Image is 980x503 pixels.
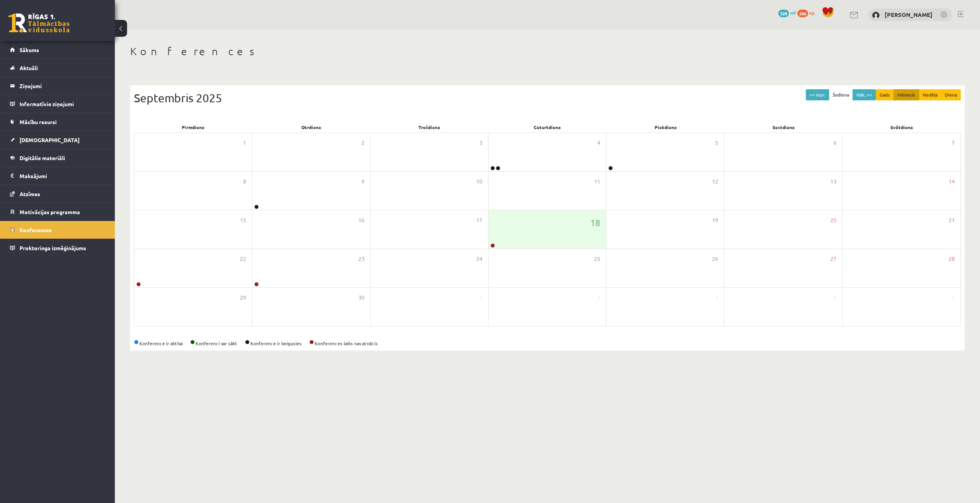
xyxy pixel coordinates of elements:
button: Gads [876,89,894,100]
a: Maksājumi [10,167,105,185]
legend: Ziņojumi [20,77,105,95]
a: [PERSON_NAME] [885,11,933,18]
span: 1 [243,139,246,147]
span: 24 [476,255,482,263]
span: 6 [833,139,836,147]
span: Digitālie materiāli [20,154,65,161]
div: Konference ir aktīva Konferenci var sākt Konference ir beigusies Konferences laiks nav atnācis [134,340,961,347]
div: Ceturtdiena [488,122,607,133]
a: Ziņojumi [10,77,105,95]
span: 7 [952,139,955,147]
a: 328 mP [778,10,796,16]
legend: Maksājumi [20,167,105,185]
img: Aleksandrs Krutjko [872,11,880,19]
span: Aktuāli [20,64,38,71]
span: mP [790,10,796,16]
h1: Konferences [130,45,965,58]
span: 27 [830,255,836,263]
a: Informatīvie ziņojumi [10,95,105,113]
a: 286 xp [797,10,818,16]
a: Motivācijas programma [10,203,105,221]
a: Konferences [10,221,105,239]
span: 15 [240,216,246,224]
span: Motivācijas programma [20,208,80,215]
span: Konferences [20,226,52,233]
button: Diena [941,89,961,100]
span: 9 [361,177,364,186]
div: Sestdiena [725,122,843,133]
span: 29 [240,293,246,302]
span: 2 [597,293,600,302]
span: 21 [949,216,955,224]
span: 286 [797,10,808,17]
div: Septembris 2025 [134,89,961,106]
div: Pirmdiena [134,122,252,133]
span: 26 [712,255,718,263]
legend: Informatīvie ziņojumi [20,95,105,113]
span: 28 [949,255,955,263]
span: 17 [476,216,482,224]
span: 18 [590,216,600,229]
span: 1 [479,293,482,302]
button: Nedēļa [919,89,941,100]
a: Digitālie materiāli [10,149,105,167]
div: Svētdiena [843,122,961,133]
button: Šodiena [829,89,853,100]
span: 4 [833,293,836,302]
span: 5 [952,293,955,302]
span: 22 [240,255,246,263]
span: 19 [712,216,718,224]
span: 14 [949,177,955,186]
span: 10 [476,177,482,186]
span: 2 [361,139,364,147]
span: xp [809,10,814,16]
span: Mācību resursi [20,118,57,125]
span: 23 [358,255,364,263]
a: Mācību resursi [10,113,105,131]
button: << Iepr. [806,89,829,100]
span: 20 [830,216,836,224]
a: Aktuāli [10,59,105,77]
a: Proktoringa izmēģinājums [10,239,105,257]
span: 328 [778,10,789,17]
span: Sākums [20,46,39,53]
span: 3 [479,139,482,147]
div: Trešdiena [370,122,488,133]
div: Otrdiena [252,122,371,133]
span: 16 [358,216,364,224]
span: 12 [712,177,718,186]
span: 5 [715,139,718,147]
span: 8 [243,177,246,186]
span: 25 [594,255,600,263]
a: [DEMOGRAPHIC_DATA] [10,131,105,149]
button: Nāk. >> [853,89,876,100]
span: 3 [715,293,718,302]
span: 4 [597,139,600,147]
span: 11 [594,177,600,186]
span: Atzīmes [20,190,40,197]
div: Piekdiena [606,122,725,133]
button: Mēnesis [893,89,919,100]
span: Proktoringa izmēģinājums [20,244,86,251]
span: [DEMOGRAPHIC_DATA] [20,136,80,143]
span: 13 [830,177,836,186]
a: Sākums [10,41,105,59]
a: Atzīmes [10,185,105,203]
span: 30 [358,293,364,302]
a: Rīgas 1. Tālmācības vidusskola [8,13,70,33]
